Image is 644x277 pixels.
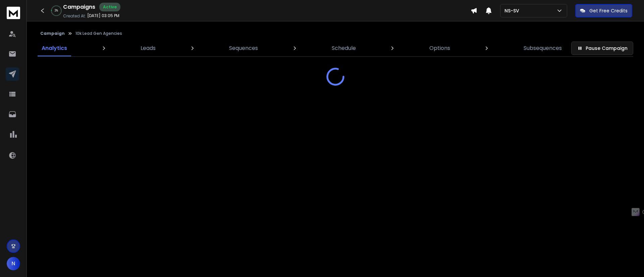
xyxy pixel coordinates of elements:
[55,9,58,13] p: 2 %
[38,40,71,56] a: Analytics
[42,44,67,52] p: Analytics
[63,13,86,19] p: Created At:
[425,40,454,56] a: Options
[75,31,122,36] p: 10k Lead Gen Agencies
[524,44,562,52] p: Subsequences
[504,7,522,14] p: NS-SV
[589,7,628,14] p: Get Free Credits
[7,7,20,19] img: logo
[225,40,262,56] a: Sequences
[7,257,20,270] button: N
[229,44,258,52] p: Sequences
[40,31,65,36] button: Campaign
[87,13,119,18] p: [DATE] 03:05 PM
[575,4,632,17] button: Get Free Credits
[137,40,160,56] a: Leads
[332,44,356,52] p: Schedule
[63,3,95,11] h1: Campaigns
[99,3,120,11] div: Active
[429,44,450,52] p: Options
[520,40,566,56] a: Subsequences
[328,40,360,56] a: Schedule
[141,44,156,52] p: Leads
[571,42,633,55] button: Pause Campaign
